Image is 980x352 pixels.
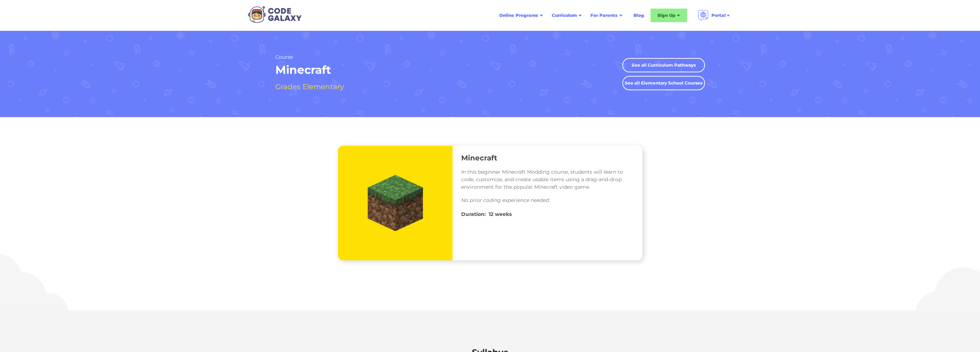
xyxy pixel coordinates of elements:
a: See all Elementary School Courses [622,76,705,90]
a: See all Curriculum Pathways [622,58,705,72]
div: Sign Up [657,12,675,19]
h4: Elementary [303,81,344,93]
div: Online Programs [499,12,538,19]
h3: Minecraft [461,153,497,163]
div: For Parents [590,12,618,19]
h4: 12 weeks [489,210,512,218]
em: No prior coding experience needed. [461,197,550,203]
div: Curriculum [552,12,577,19]
h1: Minecraft [275,63,346,77]
h4: Grades [275,81,300,93]
img: Cloud Illustration [908,262,980,312]
div: Portal [711,12,726,19]
h2: Course [275,54,346,61]
p: In this beginner Minecraft Modding course, students will learn to code, customize, and create usa... [461,168,634,191]
a: Blog [629,9,648,22]
h4: Duration: [461,210,486,218]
